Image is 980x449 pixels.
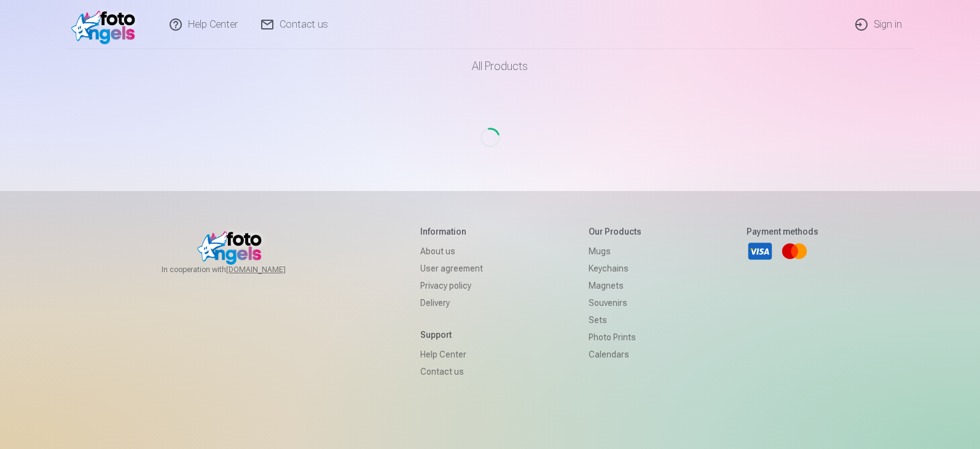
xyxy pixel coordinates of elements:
h5: Information [420,225,483,238]
a: Souvenirs [589,294,641,311]
a: Magnets [589,277,641,294]
a: Visa [747,238,774,265]
a: Keychains [589,260,641,277]
span: In cooperation with [162,265,315,275]
a: [DOMAIN_NAME] [226,265,315,275]
a: Mastercard [781,238,808,265]
a: Photo prints [589,329,641,346]
img: /fa1 [71,5,142,44]
a: Mugs [589,243,641,260]
h5: Payment methods [747,225,818,238]
a: User agreement [420,260,483,277]
a: Calendars [589,346,641,363]
a: Help Center [420,346,483,363]
a: All products [437,49,543,84]
a: About us [420,243,483,260]
a: Privacy policy [420,277,483,294]
a: Sets [589,311,641,329]
h5: Our products [589,225,641,238]
h5: Support [420,329,483,341]
a: Contact us [420,363,483,380]
a: Delivery [420,294,483,311]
